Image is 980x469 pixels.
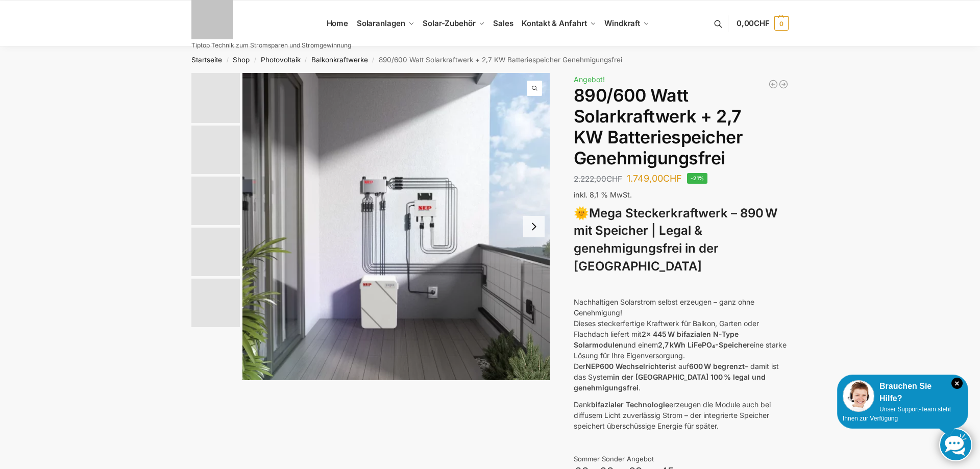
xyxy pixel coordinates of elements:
[489,1,518,46] a: Sales
[754,18,770,28] span: CHF
[574,85,789,168] h1: 890/600 Watt Solarkraftwerk + 2,7 KW Batteriespeicher Genehmigungsfrei
[687,173,708,184] span: -21%
[574,454,789,464] div: Sommer Sonder Angebot
[174,46,807,73] nav: Breadcrumb
[368,56,379,64] span: /
[191,42,351,48] p: Tiptop Technik zum Stromsparen und Stromgewinnung
[250,56,260,64] span: /
[574,373,766,392] strong: in der [GEOGRAPHIC_DATA] 100 % legal und genehmigungsfrei
[419,1,489,46] a: Solar-Zubehör
[737,18,770,28] span: 0,00
[242,73,550,380] a: Steckerkraftwerk mit 2,7kwh-SpeicherBalkonkraftwerk mit 27kw Speicher
[600,1,654,46] a: Windkraft
[423,18,476,28] span: Solar-Zubehör
[574,190,632,199] span: inkl. 8,1 % MwSt.
[191,73,240,123] img: Balkonkraftwerk mit 2,7kw Speicher
[778,79,789,89] a: Balkonkraftwerk 890 Watt Solarmodulleistung mit 2kW/h Zendure Speicher
[574,330,739,349] strong: 2x 445 W bifazialen N-Type Solarmodulen
[574,174,622,184] bdi: 2.222,00
[301,56,311,64] span: /
[606,174,622,184] span: CHF
[191,228,240,276] img: BDS1000
[774,16,789,31] span: 0
[522,18,586,28] span: Kontakt & Anfahrt
[191,177,240,225] img: Bificial im Vergleich zu billig Modulen
[689,362,745,371] strong: 600 W begrenzt
[574,297,789,393] p: Nachhaltigen Solarstrom selbst erzeugen – ganz ohne Genehmigung! Dieses steckerfertige Kraftwerk ...
[658,340,750,349] strong: 2,7 kWh LiFePO₄-Speicher
[768,79,778,89] a: Balkonkraftwerk 405/600 Watt erweiterbar
[222,56,233,64] span: /
[518,1,600,46] a: Kontakt & Anfahrt
[843,406,951,422] span: Unser Support-Team steht Ihnen zur Verfügung
[585,362,669,371] strong: NEP600 Wechselrichter
[352,1,418,46] a: Solaranlagen
[493,18,513,28] span: Sales
[523,216,545,237] button: Next slide
[951,378,963,389] i: Schließen
[191,279,240,327] img: Bificial 30 % mehr Leistung
[242,73,550,380] img: Balkonkraftwerk mit 2,7kw Speicher
[737,8,789,39] a: 0,00CHF 0
[311,56,368,64] a: Balkonkraftwerke
[574,75,605,84] span: Angebot!
[574,205,789,276] h3: 🌞
[574,399,789,431] p: Dank erzeugen die Module auch bei diffusem Licht zuverlässig Strom – der integrierte Speicher spe...
[843,380,963,405] div: Brauchen Sie Hilfe?
[261,56,301,64] a: Photovoltaik
[357,18,405,28] span: Solaranlagen
[191,126,240,174] img: Balkonkraftwerk mit 2,7kw Speicher
[843,380,874,412] img: Customer service
[191,56,222,64] a: Startseite
[574,206,777,274] strong: Mega Steckerkraftwerk – 890 W mit Speicher | Legal & genehmigungsfrei in der [GEOGRAPHIC_DATA]
[627,173,682,184] bdi: 1.749,00
[663,173,682,184] span: CHF
[604,18,640,28] span: Windkraft
[591,400,669,409] strong: bifazialer Technologie
[233,56,250,64] a: Shop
